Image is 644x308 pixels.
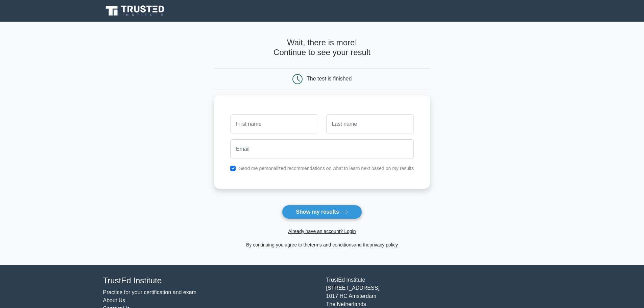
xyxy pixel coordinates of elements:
h4: TrustEd Institute [103,276,318,286]
div: By continuing you agree to the and the [210,241,434,249]
div: The test is finished [307,76,352,81]
input: Email [230,139,414,159]
a: privacy policy [369,242,398,247]
a: terms and conditions [310,242,354,247]
a: Already have an account? Login [288,229,356,234]
a: Practice for your certification and exam [103,289,197,295]
input: First name [230,114,318,134]
label: Send me personalized recommendations on what to learn next based on my results [239,166,414,171]
input: Last name [326,114,414,134]
a: About Us [103,298,125,303]
button: Show my results [282,205,362,219]
h4: Wait, there is more! Continue to see your result [214,38,430,57]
